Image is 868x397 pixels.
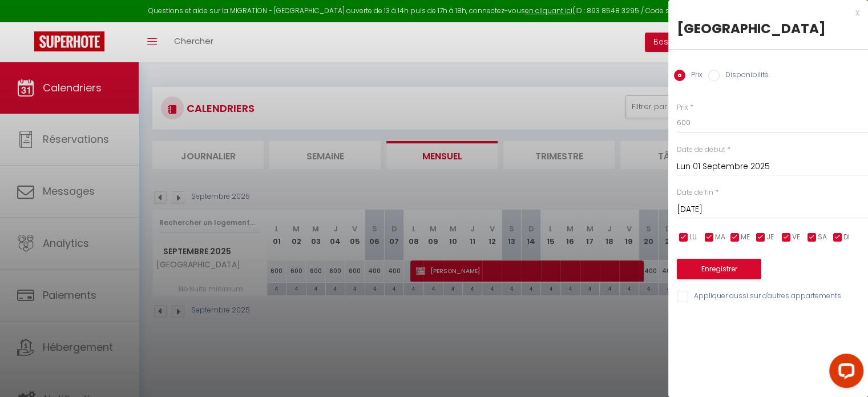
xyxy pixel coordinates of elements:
[677,19,859,38] div: [GEOGRAPHIC_DATA]
[685,70,703,82] label: Prix
[843,232,850,243] span: DI
[715,232,725,243] span: MA
[720,70,769,82] label: Disponibilité
[741,232,750,243] span: ME
[689,232,697,243] span: LU
[677,102,688,113] label: Prix
[792,232,800,243] span: VE
[818,232,827,243] span: SA
[766,232,774,243] span: JE
[668,6,859,19] div: x
[820,349,868,397] iframe: LiveChat chat widget
[677,259,761,279] button: Enregistrer
[677,187,713,198] label: Date de fin
[677,145,725,155] label: Date de début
